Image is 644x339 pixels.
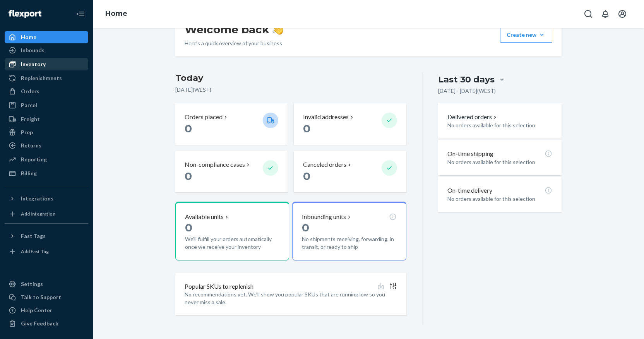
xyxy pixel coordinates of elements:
[303,169,310,183] span: 0
[447,195,552,203] p: No orders available for this selection
[175,103,288,145] button: Orders placed 0
[438,74,495,86] div: Last 30 days
[5,139,88,152] a: Returns
[500,27,552,43] button: Create new
[5,230,88,242] button: Fast Tags
[438,87,496,95] p: [DATE] - [DATE] ( WEST )
[447,122,552,129] p: No orders available for this selection
[21,74,62,82] div: Replenishments
[175,86,406,94] p: [DATE] ( WEST )
[447,149,493,158] p: On-time shipping
[21,169,37,177] div: Billing
[185,282,253,291] p: Popular SKUs to replenish
[21,115,40,123] div: Freight
[73,6,88,22] button: Close Navigation
[5,153,88,166] a: Reporting
[5,291,88,303] a: Talk to Support
[21,87,39,95] div: Orders
[5,208,88,220] a: Add Integration
[21,320,58,327] div: Give Feedback
[447,186,492,195] p: On-time delivery
[21,33,36,41] div: Home
[21,248,49,255] div: Add Fast Tag
[21,156,47,163] div: Reporting
[5,192,88,205] button: Integrations
[21,142,41,149] div: Returns
[303,160,346,169] p: Canceled orders
[21,232,46,240] div: Fast Tags
[21,293,61,301] div: Talk to Support
[21,101,37,109] div: Parcel
[105,9,127,18] a: Home
[185,22,283,36] h1: Welcome back
[294,103,406,145] button: Invalid addresses 0
[185,291,397,306] p: No recommendations yet. We’ll show you popular SKUs that are running low so you never miss a sale.
[185,212,224,221] p: Available units
[185,221,192,234] span: 0
[303,122,310,135] span: 0
[615,6,630,22] button: Open account menu
[5,44,88,56] a: Inbounds
[292,202,406,260] button: Inbounding units0No shipments receiving, forwarding, in transit, or ready to ship
[185,235,279,251] p: We'll fulfill your orders automatically once we receive your inventory
[99,3,134,25] ol: breadcrumbs
[185,160,245,169] p: Non-compliance cases
[5,278,88,290] a: Settings
[175,202,289,260] button: Available units0We'll fulfill your orders automatically once we receive your inventory
[598,6,613,22] button: Open notifications
[302,221,309,234] span: 0
[447,158,552,166] p: No orders available for this selection
[5,72,88,84] a: Replenishments
[5,58,88,70] a: Inventory
[294,151,406,192] button: Canceled orders 0
[21,306,52,314] div: Help Center
[185,169,192,183] span: 0
[21,280,43,288] div: Settings
[21,195,53,202] div: Integrations
[21,128,33,136] div: Prep
[21,46,45,54] div: Inbounds
[185,113,223,122] p: Orders placed
[185,39,283,47] p: Here’s a quick overview of your business
[5,99,88,111] a: Parcel
[175,151,288,192] button: Non-compliance cases 0
[5,113,88,125] a: Freight
[185,122,192,135] span: 0
[5,31,88,43] a: Home
[447,113,498,122] button: Delivered orders
[5,85,88,98] a: Orders
[303,113,349,122] p: Invalid addresses
[581,6,596,22] button: Open Search Box
[9,10,41,18] img: Flexport logo
[5,304,88,317] a: Help Center
[302,212,346,221] p: Inbounding units
[272,24,283,35] img: hand-wave emoji
[21,60,46,68] div: Inventory
[5,167,88,180] a: Billing
[21,211,55,217] div: Add Integration
[5,317,88,330] button: Give Feedback
[5,245,88,258] a: Add Fast Tag
[5,126,88,139] a: Prep
[175,72,406,84] h3: Today
[302,235,396,251] p: No shipments receiving, forwarding, in transit, or ready to ship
